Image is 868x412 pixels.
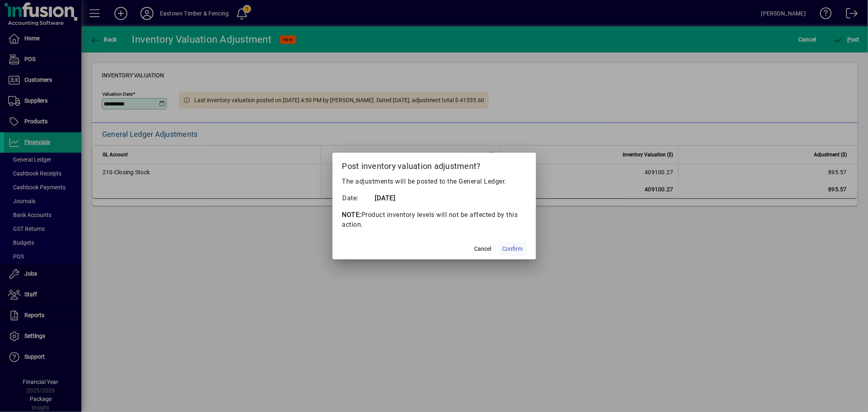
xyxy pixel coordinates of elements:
span: Cancel [474,245,492,253]
td: Date: [342,193,375,204]
td: [DATE] [375,193,407,204]
h2: Post inventory valuation adjustment? [332,153,536,176]
span: Confirm [503,245,523,253]
strong: NOTE: [342,211,362,219]
button: Cancel [470,241,496,256]
p: The adjustments will be posted to the General Ledger. [342,177,526,186]
p: Product inventory levels will not be affected by this action. [342,210,526,230]
button: Confirm [499,241,526,256]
